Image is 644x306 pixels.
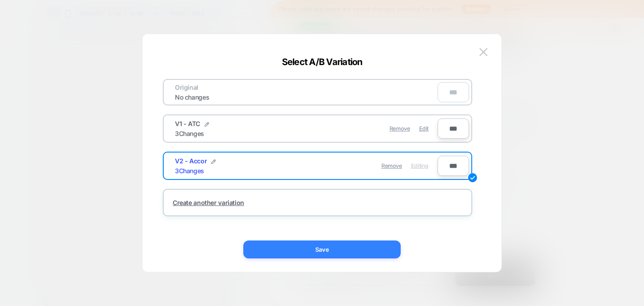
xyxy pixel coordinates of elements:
[381,162,402,169] span: Remove
[419,125,429,132] span: Edit
[411,162,429,169] span: Editing
[468,173,477,182] img: edit
[243,240,401,258] button: Save
[143,57,501,67] div: Select A/B Variation
[131,233,178,280] iframe: Moroccanoil Chat Button Frame
[389,125,410,132] span: Remove
[479,48,487,56] img: close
